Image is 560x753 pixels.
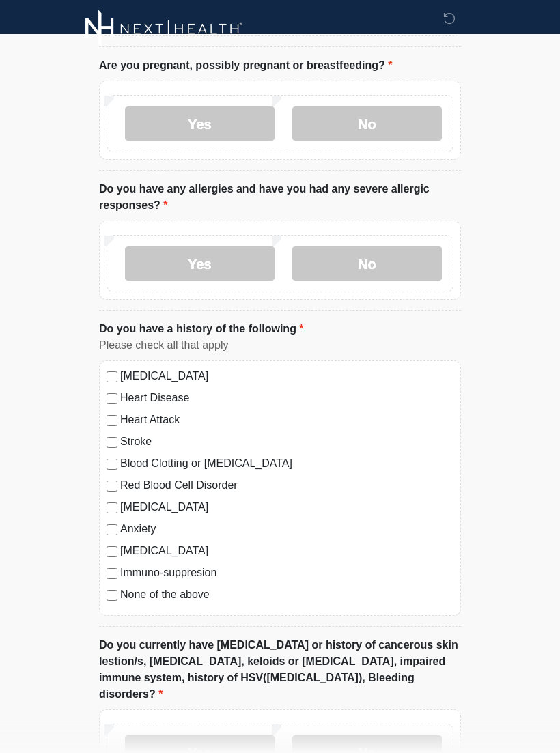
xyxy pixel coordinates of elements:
[99,182,461,214] label: Do you have any allergies and have you had any severe allergic responses?
[107,547,117,558] input: [MEDICAL_DATA]
[85,10,243,48] img: Next-Health Logo
[120,434,453,451] label: Stroke
[120,369,453,385] label: [MEDICAL_DATA]
[107,394,117,405] input: Heart Disease
[292,247,442,281] label: No
[99,58,392,74] label: Are you pregnant, possibly pregnant or breastfeeding?
[120,500,453,516] label: [MEDICAL_DATA]
[99,338,461,354] div: Please check all that apply
[107,569,117,580] input: Immuno-suppresion
[107,525,117,536] input: Anxiety
[107,481,117,492] input: Red Blood Cell Disorder
[125,107,275,141] label: Yes
[120,522,453,538] label: Anxiety
[125,247,275,281] label: Yes
[120,390,453,407] label: Heart Disease
[120,456,453,472] label: Blood Clotting or [MEDICAL_DATA]
[99,638,461,703] label: Do you currently have [MEDICAL_DATA] or history of cancerous skin lestion/s, [MEDICAL_DATA], kelo...
[107,591,117,601] input: None of the above
[120,478,453,494] label: Red Blood Cell Disorder
[107,503,117,514] input: [MEDICAL_DATA]
[99,322,304,338] label: Do you have a history of the following
[120,565,453,582] label: Immuno-suppresion
[120,543,453,560] label: [MEDICAL_DATA]
[107,459,117,470] input: Blood Clotting or [MEDICAL_DATA]
[120,412,453,429] label: Heart Attack
[120,587,453,603] label: None of the above
[292,107,442,141] label: No
[107,372,117,383] input: [MEDICAL_DATA]
[107,438,117,449] input: Stroke
[107,416,117,427] input: Heart Attack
